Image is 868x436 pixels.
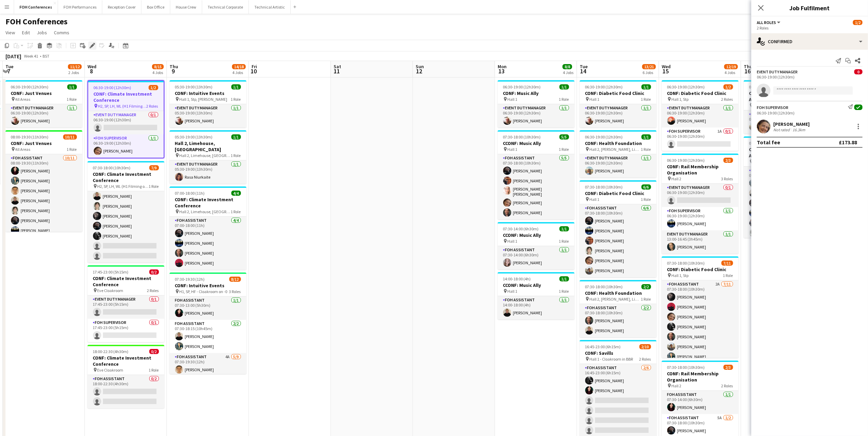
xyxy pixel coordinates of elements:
[88,295,164,319] app-card-role: Event Duty Manager0/117:45-23:00 (5h15m)
[503,276,531,281] span: 14:00-18:00 (4h)
[724,84,733,89] span: 1/2
[63,134,77,140] span: 10/11
[498,90,575,96] h3: CONF: Music Ally
[152,70,163,75] div: 4 Jobs
[498,63,507,70] span: Mon
[773,127,791,132] div: Not rated
[503,84,541,89] span: 06:30-19:00 (12h30m)
[639,344,651,349] span: 2/10
[791,127,807,132] div: 16.3km
[98,104,147,109] span: H2, SP, LH, WL (H1 Filming only)
[641,134,651,140] span: 1/1
[639,356,651,362] span: 2 Roles
[23,53,40,59] span: Week 41
[641,296,651,302] span: 1 Role
[498,222,575,269] div: 07:30-14:00 (6h30m)1/1CCONF: Music Ally Hall 11 RoleFOH Assistant1/107:30-14:00 (6h30m)[PERSON_NAME]
[563,64,572,69] span: 8/8
[580,90,657,96] h3: CONF: Diabetic Food Clinic
[229,289,241,294] span: 3 Roles
[590,296,641,302] span: Hall 2, [PERSON_NAME], Limehouse
[88,345,164,408] app-job-card: 18:00-22:30 (4h30m)0/2CONF: Climate Investment Conference Eve Cloakroom1 RoleFOH Assistant0/218:0...
[744,110,821,134] app-card-role: Event Duty Manager1/106:30-19:00 (12h30m)[PERSON_NAME]
[508,289,518,294] span: Hall 1
[751,33,868,50] div: Confirmed
[585,284,623,289] span: 07:30-18:00 (10h30m)
[180,97,228,102] span: Hall 1, Stp, [PERSON_NAME]
[757,69,798,74] div: Event Duty Manager
[58,0,102,14] button: FOH Performances
[757,105,788,110] div: FOH Supervisor
[721,176,733,181] span: 3 Roles
[498,296,575,319] app-card-role: FOH Assistant1/114:00-18:00 (4h)[PERSON_NAME]
[667,365,705,370] span: 07:30-18:00 (10h30m)
[590,197,600,202] span: Hall 1
[88,91,164,103] h3: CONF: Climate Investment Conference
[5,104,82,128] app-card-role: Event Duty Manager1/106:30-19:00 (12h30m)[PERSON_NAME]
[643,70,656,75] div: 6 Jobs
[662,266,739,272] h3: CONF: Diabetic Food Clinic
[662,280,739,403] app-card-role: FOH Assistant2A7/1107:30-18:00 (10h30m)[PERSON_NAME][PERSON_NAME][PERSON_NAME][PERSON_NAME][PERSO...
[170,186,246,270] app-job-card: 07:00-18:00 (11h)4/4CONF: Climate Investment Conference Hall 2, Limehouse, [GEOGRAPHIC_DATA]1 Rol...
[579,67,588,75] span: 14
[15,147,31,152] span: All Areas
[641,197,651,202] span: 1 Role
[585,344,621,349] span: 16:45-23:00 (6h15m)
[88,80,164,158] app-job-card: 06:30-19:00 (12h30m)1/2CONF: Climate Investment Conference H2, SP, LH, WL (H1 Filming only)2 Role...
[724,365,733,370] span: 2/3
[667,158,705,163] span: 06:30-19:00 (12h30m)
[590,147,641,152] span: Hall 2, [PERSON_NAME], Limehouse
[4,67,13,75] span: 7
[498,154,575,219] app-card-role: FOH Assistant5/507:30-18:00 (10h30m)[PERSON_NAME][PERSON_NAME][PERSON_NAME] [PERSON_NAME][PERSON_...
[724,64,738,69] span: 12/19
[93,349,129,354] span: 18:00-22:30 (4h30m)
[169,67,178,75] span: 9
[839,139,857,146] div: £173.88
[580,280,657,337] div: 07:30-18:00 (10h30m)2/2CONF: Health Foundation Hall 2, [PERSON_NAME], Limehouse1 RoleFOH Assistan...
[34,28,50,37] a: Jobs
[743,67,752,75] span: 16
[662,80,739,151] div: 06:30-19:00 (12h30m)1/2CONF: Diabetic Food Clinic Hall 1, Stp2 RolesEvent Duty Manager1/106:30-19...
[662,256,739,358] app-job-card: 07:30-18:00 (10h30m)7/11CONF: Diabetic Food Clinic Hall 1, Stp1 RoleFOH Assistant2A7/1107:30-18:0...
[170,0,202,14] button: House Crew
[580,204,657,277] app-card-role: FOH Assistant6/607:30-18:00 (10h30m)[PERSON_NAME][PERSON_NAME][PERSON_NAME][PERSON_NAME][PERSON_N...
[149,349,159,354] span: 0/2
[11,134,49,140] span: 08:00-19:30 (11h30m)
[503,134,541,140] span: 07:30-18:00 (10h30m)
[580,140,657,146] h3: CONF: Health Foundation
[721,383,733,388] span: 2 Roles
[170,296,246,320] app-card-role: FOH Assistant1/107:30-13:00 (5h30m)[PERSON_NAME]
[508,147,518,152] span: Hall 1
[773,121,810,127] div: [PERSON_NAME]
[180,153,231,158] span: Hall 2, Limehouse, [GEOGRAPHIC_DATA]
[170,140,246,153] h3: Hall 2, Limehouse, [GEOGRAPHIC_DATA]
[757,25,863,31] div: 2 Roles
[170,80,246,128] div: 05:30-19:00 (13h30m)1/1CONF: Intuitive Events Hall 1, Stp, [PERSON_NAME]1 RoleEvent Duty Manager1...
[5,130,82,232] app-job-card: 08:00-19:30 (11h30m)10/11CONF: Just Venues All Areas1 RoleFOH Assistant10/1108:00-19:30 (11h30m)[...
[661,67,671,75] span: 15
[175,84,213,89] span: 05:30-19:00 (13h30m)
[88,160,164,263] app-card-role: FOH Assistant7/907:30-18:00 (10h30m)[PERSON_NAME][PERSON_NAME][PERSON_NAME][PERSON_NAME][PERSON_N...
[175,191,205,196] span: 07:00-18:00 (11h)
[641,147,651,152] span: 1 Role
[251,67,257,75] span: 10
[416,63,424,70] span: Sun
[757,74,863,80] div: 06:30-19:00 (12h30m)
[744,80,821,134] app-job-card: 06:30-19:00 (12h30m)1/1CONF: Bioindustry Association All Areas1 RoleEvent Duty Manager1/106:30-19...
[415,67,424,75] span: 12
[580,63,588,70] span: Tue
[662,154,739,254] div: 06:30-19:00 (12h30m)2/3CONF: Rail Membership Organisation Hall 23 RolesEvent Duty Manager0/106:30...
[672,273,689,278] span: Hall 1, Stp
[5,80,82,128] app-job-card: 06:30-19:00 (12h30m)1/1CONF: Just Venues All Areas1 RoleEvent Duty Manager1/106:30-19:00 (12h30m)...
[170,320,246,353] app-card-role: FOH Assistant2/207:30-18:15 (10h45m)[PERSON_NAME][PERSON_NAME]
[580,130,657,178] div: 06:30-19:00 (12h30m)1/1CONF: Health Foundation Hall 2, [PERSON_NAME], Limehouse1 RoleEvent Duty M...
[744,90,821,102] h3: CONF: Bioindustry Association
[672,97,689,102] span: Hall 1, Stp
[744,136,821,238] app-job-card: 07:30-18:00 (10h30m)10/11CONF: Bioindustry Association All Areas1 RoleFOH Assistant10/1107:30-18:...
[662,207,739,230] app-card-role: FOH Supervisor1/106:30-19:00 (12h30m)[PERSON_NAME]
[580,190,657,196] h3: CONF: Diabetic Food Clinic
[5,16,68,27] h1: FOH Conferences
